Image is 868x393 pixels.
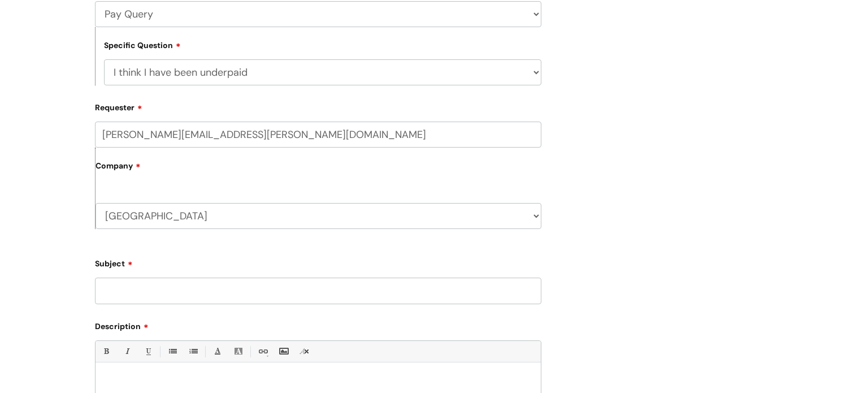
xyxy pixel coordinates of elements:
label: Specific Question [104,39,181,50]
a: Font Color [210,344,224,359]
a: Insert Image... [276,344,290,359]
input: Email [95,122,541,148]
label: Subject [95,255,541,269]
a: Underline(Ctrl-U) [141,344,155,359]
label: Description [95,318,541,331]
label: Requester [95,99,541,113]
a: Remove formatting (Ctrl-\) [297,344,311,359]
a: Italic (Ctrl-I) [120,344,134,359]
a: 1. Ordered List (Ctrl-Shift-8) [186,344,200,359]
a: Bold (Ctrl-B) [99,344,113,359]
a: Link [255,344,270,359]
a: • Unordered List (Ctrl-Shift-7) [165,344,179,359]
label: Company [96,157,541,183]
a: Back Color [231,344,245,359]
